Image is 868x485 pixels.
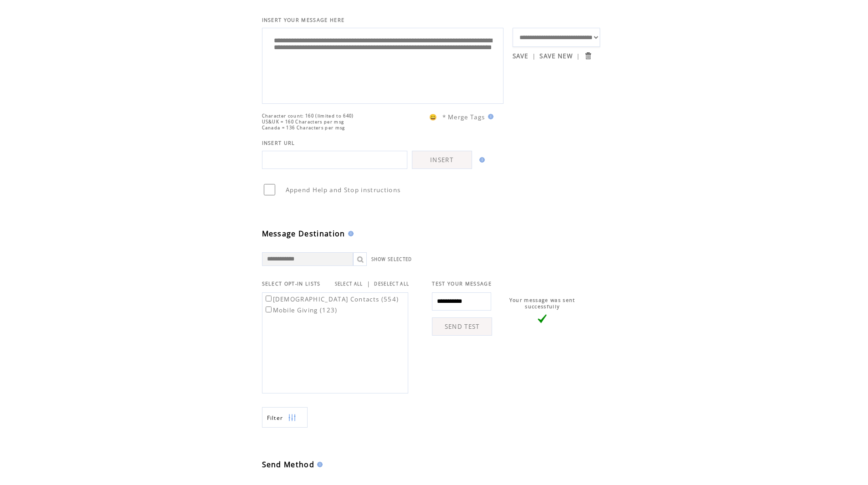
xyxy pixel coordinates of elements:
[267,414,283,422] span: Show filters
[264,306,338,314] label: Mobile Giving (123)
[367,280,370,288] span: |
[266,306,272,312] input: Mobile Giving (123)
[288,408,296,428] img: filters.png
[485,114,493,119] img: help.gif
[538,314,547,323] img: vLarge.png
[477,157,485,163] img: help.gif
[262,113,354,119] span: Character count: 160 (limited to 640)
[262,281,321,287] span: SELECT OPT-IN LISTS
[513,52,529,60] a: SAVE
[532,52,536,60] span: |
[584,51,592,60] input: Submit
[335,281,363,287] a: SELECT ALL
[262,407,308,428] a: Filter
[429,113,437,121] span: 😀
[262,125,345,131] span: Canada = 136 Characters per msg
[412,151,472,169] a: INSERT
[374,281,409,287] a: DESELECT ALL
[262,229,345,239] span: Message Destination
[539,52,573,60] a: SAVE NEW
[264,295,399,303] label: [DEMOGRAPHIC_DATA] Contacts (554)
[576,52,580,60] span: |
[432,281,492,287] span: TEST YOUR MESSAGE
[262,17,345,23] span: INSERT YOUR MESSAGE HERE
[262,119,344,125] span: US&UK = 160 Characters per msg
[262,459,315,470] span: Send Method
[286,186,401,194] span: Append Help and Stop instructions
[314,462,323,467] img: help.gif
[262,140,295,146] span: INSERT URL
[345,231,354,236] img: help.gif
[509,297,575,310] span: Your message was sent successfully
[266,296,272,301] input: [DEMOGRAPHIC_DATA] Contacts (554)
[432,317,492,336] a: SEND TEST
[371,256,412,262] a: SHOW SELECTED
[442,113,485,121] span: * Merge Tags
